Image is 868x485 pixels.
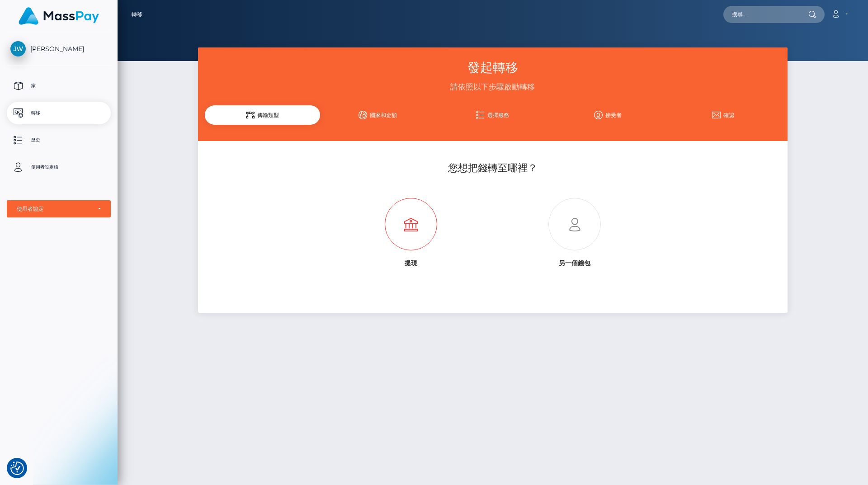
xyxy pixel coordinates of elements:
input: 搜尋... [723,6,808,23]
font: 提現 [405,259,417,267]
a: 選擇服務 [435,107,551,123]
font: [PERSON_NAME] [30,45,84,53]
img: 大眾支付 [19,7,99,25]
font: 傳輸類型 [257,112,279,118]
a: 轉移 [7,102,111,124]
a: 轉移 [132,5,142,24]
font: 使用者協定 [17,205,44,212]
font: 另一個錢包 [559,259,590,267]
font: 家 [31,83,36,89]
font: 轉移 [31,110,40,116]
img: 重新造訪同意按鈕 [10,461,24,475]
font: 接受者 [605,112,622,118]
button: 同意偏好 [10,461,24,475]
button: 使用者協定 [7,200,111,217]
font: 使用者設定檔 [31,164,58,170]
font: 歷史 [31,137,40,143]
a: 接受者 [550,107,665,123]
font: 確認 [723,112,734,118]
a: 國家和金額 [320,107,435,123]
font: 您想把錢轉至哪裡？ [448,162,538,174]
font: 國家和金額 [370,112,397,118]
a: 家 [7,75,111,97]
font: 選擇服務 [487,112,509,118]
a: 確認 [665,107,781,123]
a: 歷史 [7,129,111,151]
a: 使用者設定檔 [7,156,111,179]
font: 請依照以下步驟啟動轉移 [450,82,535,91]
font: 發起轉移 [467,60,518,75]
font: 轉移 [132,11,142,18]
